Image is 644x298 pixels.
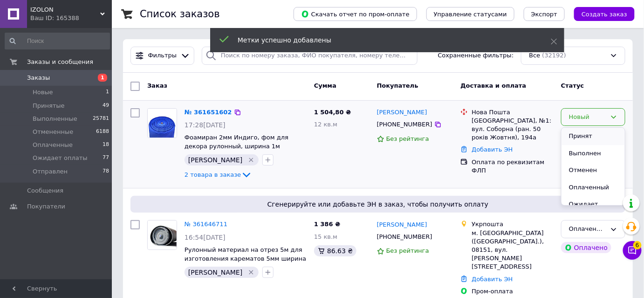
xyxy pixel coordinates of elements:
span: 1 [106,88,109,97]
span: Создать заказ [582,11,627,18]
span: Отмененные [33,128,73,136]
span: [PERSON_NAME] [188,269,242,276]
span: Покупатель [377,82,418,89]
span: 6188 [96,128,109,136]
div: Ваш ID: 165388 [30,14,112,22]
div: Новый [569,112,606,122]
button: Скачать отчет по пром-оплате [294,7,417,21]
button: Управление статусами [426,7,514,21]
span: Новые [33,88,53,97]
span: Оплаченные [33,141,73,149]
input: Поиск [5,33,110,49]
div: [PHONE_NUMBER] [375,231,434,243]
span: Фильтры [148,51,177,60]
span: Покупатели [27,202,65,211]
span: Все [529,51,540,60]
span: Без рейтинга [386,135,429,142]
img: Фото товару [148,221,177,249]
span: (32192) [542,52,567,59]
a: № 361646711 [185,221,227,228]
h1: Список заказов [140,8,220,20]
button: Экспорт [524,7,565,21]
span: 1 504,80 ₴ [314,109,351,116]
a: Добавить ЭН [472,276,513,283]
span: 12 кв.м [314,121,337,128]
svg: Удалить метку [247,156,255,164]
div: [PHONE_NUMBER] [375,118,434,131]
span: 18 [103,141,109,149]
span: Сохраненные фильтры: [438,51,514,60]
span: Заказы и сообщения [27,58,93,66]
span: [PERSON_NAME] [188,156,242,164]
div: Укрпошта [472,220,554,229]
svg: Удалить метку [247,269,255,276]
div: Оплата по реквизитам ФЛП [472,158,554,175]
span: 17:28[DATE] [185,121,226,129]
span: 2 товара в заказе [185,171,241,178]
div: м. [GEOGRAPHIC_DATA] ([GEOGRAPHIC_DATA].), 08151, вул. [PERSON_NAME][STREET_ADDRESS] [472,229,554,271]
div: Пром-оплата [472,287,554,296]
a: № 361651602 [185,109,232,116]
span: Заказы [27,74,50,82]
li: Ожидает оплаты [562,196,625,222]
div: [GEOGRAPHIC_DATA], №1: вул. Соборна (ран. 50 років Жовтня), 194а [472,117,554,142]
div: Метки успешно добавлены [238,35,528,45]
a: 2 товара в заказе [185,171,252,178]
span: 25781 [93,115,109,123]
span: 15 кв.м [314,233,337,240]
li: Оплаченный [562,179,625,196]
span: Ожидает оплаты [33,154,88,162]
a: Фото товару [147,220,177,250]
li: Отменен [562,162,625,179]
a: [PERSON_NAME] [377,221,427,229]
span: Доставка и оплата [460,82,526,89]
span: Отправлен [33,167,68,176]
a: Добавить ЭН [472,146,513,153]
span: Статус [561,82,584,89]
span: Сообщения [27,187,63,195]
li: Выполнен [562,145,625,162]
img: Фото товару [148,109,177,138]
span: Выполненные [33,115,77,123]
input: Поиск по номеру заказа, ФИО покупателя, номеру телефона, Email, номеру накладной [202,47,418,65]
span: Заказ [147,82,167,89]
div: 86.63 ₴ [314,245,356,256]
button: Создать заказ [574,7,635,21]
span: 77 [103,154,109,162]
a: Создать заказ [565,10,635,17]
span: 1 386 ₴ [314,221,340,228]
div: Оплачено [561,242,611,253]
a: Фото товару [147,108,177,138]
span: 16:54[DATE] [185,234,226,241]
span: 78 [103,167,109,176]
a: Рулонный материал на отрез 5м для изготовления карематов 5мм ширина 1,5м плотность 33(кг/м³) Изол... [185,246,306,279]
span: 6 [633,241,642,249]
span: 49 [103,102,109,110]
span: Сгенерируйте или добавьте ЭН в заказ, чтобы получить оплату [134,200,622,209]
span: Управление статусами [434,11,507,18]
span: Принятые [33,102,65,110]
div: Оплаченный [569,224,606,234]
span: Скачать отчет по пром-оплате [301,10,410,18]
span: IZOLON [30,6,100,14]
a: Фоамиран 2мм Индиго, фом для декора рулонный, ширина 1м [185,134,288,150]
button: Чат с покупателем6 [623,241,642,260]
span: 1 [98,74,107,82]
div: Нова Пошта [472,108,554,117]
span: Без рейтинга [386,247,429,254]
span: Экспорт [531,11,557,18]
a: [PERSON_NAME] [377,108,427,117]
span: Сумма [314,82,336,89]
li: Принят [562,128,625,145]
